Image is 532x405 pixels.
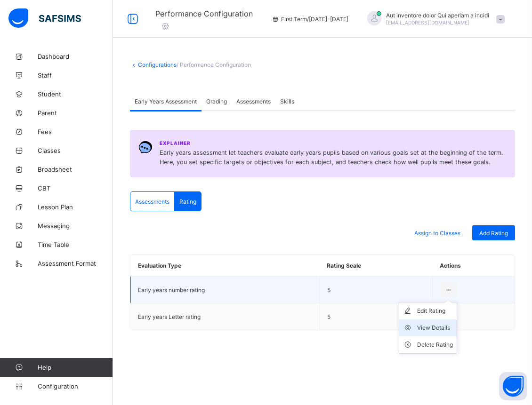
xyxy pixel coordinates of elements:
[38,71,113,79] span: Staff
[433,255,515,277] th: Actions
[160,148,507,167] span: Early years assessment let teachers evaluate early years pupils based on various goals set at the...
[155,9,253,18] span: Performance Configuration
[177,61,251,68] span: / Performance Configuration
[8,8,81,28] img: safsims
[38,90,113,98] span: Student
[386,12,489,19] span: Aut inventore dolor Qui aperiam a incidi
[38,166,113,173] span: Broadsheet
[38,241,113,248] span: Time Table
[272,16,348,23] span: session/term information
[417,340,453,349] div: Delete Rating
[38,109,113,117] span: Parent
[138,313,201,320] span: Early years Letter rating
[131,255,320,277] th: Evaluation Type
[327,286,330,294] span: 5
[236,98,271,105] span: Assessments
[138,286,205,294] span: Early years number rating
[417,323,453,333] div: View Details
[499,372,527,400] button: Open asap
[135,198,169,205] span: Assessments
[38,364,113,371] span: Help
[135,98,197,105] span: Early Years Assessment
[417,306,453,316] div: Edit Rating
[320,255,432,277] th: Rating Scale
[327,313,330,320] span: 5
[138,61,177,68] a: Configurations
[38,53,113,60] span: Dashboard
[38,184,113,192] span: CBT
[38,147,113,154] span: Classes
[179,198,196,205] span: Rating
[138,140,153,154] img: Chat.054c5d80b312491b9f15f6fadeacdca6.svg
[38,222,113,230] span: Messaging
[38,203,113,211] span: Lesson Plan
[38,382,113,390] span: Configuration
[38,260,113,267] span: Assessment Format
[479,230,508,237] span: Add Rating
[358,11,509,27] div: Aut inventore dolor Qui aperiam a incidi
[38,128,113,135] span: Fees
[414,230,460,237] span: Assign to Classes
[206,98,227,105] span: Grading
[280,98,294,105] span: Skills
[386,20,469,25] span: [EMAIL_ADDRESS][DOMAIN_NAME]
[160,140,191,146] span: Explainer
